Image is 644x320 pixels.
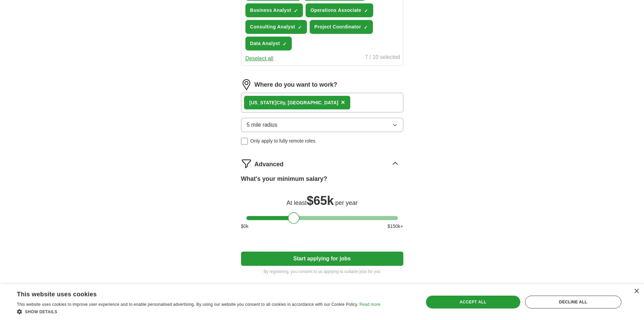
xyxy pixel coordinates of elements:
span: Consulting Analyst [250,23,295,30]
strong: [US_STATE] [249,100,277,105]
span: 5 mile radius [247,121,278,129]
span: Advanced [255,160,284,169]
span: ✓ [364,25,368,30]
div: Decline all [525,296,621,308]
span: per year [335,199,358,206]
button: Business Analyst✓ [245,3,303,17]
div: Show details [17,308,380,315]
span: × [341,99,345,106]
span: ✓ [294,8,298,14]
span: This website uses cookies to improve user experience and to enable personalised advertising. By u... [17,302,358,307]
button: × [341,98,345,108]
button: Start applying for jobs [241,252,403,266]
span: ✓ [298,25,302,30]
span: Data Analyst [250,40,280,47]
span: ✓ [283,41,287,47]
span: $ 0 k [241,223,249,230]
div: Accept all [426,296,520,308]
button: Data Analyst✓ [245,37,292,50]
button: Operations Associate✓ [306,3,373,17]
div: Close [634,289,639,294]
span: $ 150 k+ [387,223,403,230]
div: City, [GEOGRAPHIC_DATA] [249,99,338,106]
button: 5 mile radius [241,118,403,132]
input: Only apply to fully remote roles [241,138,248,145]
button: Project Coordinator✓ [310,20,373,34]
button: Consulting Analyst✓ [245,20,307,34]
span: Show details [25,310,57,314]
a: Read more, opens a new window [359,302,380,307]
div: This website uses cookies [17,288,363,298]
img: filter [241,158,252,169]
span: Business Analyst [250,7,291,14]
span: ✓ [364,8,368,14]
p: By registering, you consent to us applying to suitable jobs for you [241,269,403,275]
span: At least [286,199,307,206]
label: What's your minimum salary? [241,174,327,184]
label: Where do you want to work? [255,80,337,89]
div: 7 / 10 selected [365,53,400,63]
span: Project Coordinator [314,23,361,30]
span: $ 65k [307,194,334,208]
img: location.png [241,79,252,90]
span: Only apply to fully remote roles [251,137,315,145]
span: Operations Associate [310,7,361,14]
button: Deselect all [245,55,273,63]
